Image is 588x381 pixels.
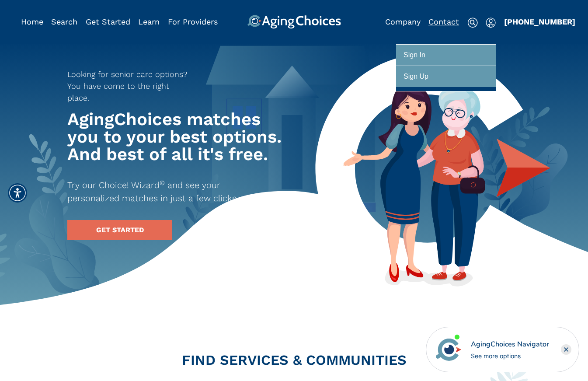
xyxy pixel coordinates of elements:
a: Contact [428,17,459,26]
p: Try our Choice! Wizard and see your personalized matches in just a few clicks. [67,178,270,205]
a: GET STARTED [67,220,172,240]
a: Search [51,17,77,26]
a: [PHONE_NUMBER] [504,17,575,26]
h2: FIND SERVICES & COMMUNITIES [14,353,574,367]
img: search-icon.svg [467,17,478,28]
img: user-icon.svg [486,17,496,28]
a: Home [21,17,43,26]
img: AgingChoices [247,15,341,29]
sup: © [160,179,165,187]
h1: AgingChoices matches you to your best options. And best of all it's free. [67,111,286,163]
a: Company [385,17,421,26]
a: Sign Up [396,66,496,87]
div: See more options [471,351,549,360]
a: Sign In [396,44,496,66]
img: avatar [434,335,463,364]
a: Get Started [86,17,130,26]
div: Popover trigger [51,15,77,29]
a: For Providers [168,17,218,26]
div: Sign In [404,47,425,63]
p: Looking for senior care options? You have come to the right place. [67,68,193,104]
div: Popover trigger [486,15,496,29]
div: Accessibility Menu [8,183,27,203]
div: Close [561,344,571,355]
a: Learn [138,17,160,26]
div: AgingChoices Navigator [471,339,549,350]
div: Sign Up [404,69,428,85]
